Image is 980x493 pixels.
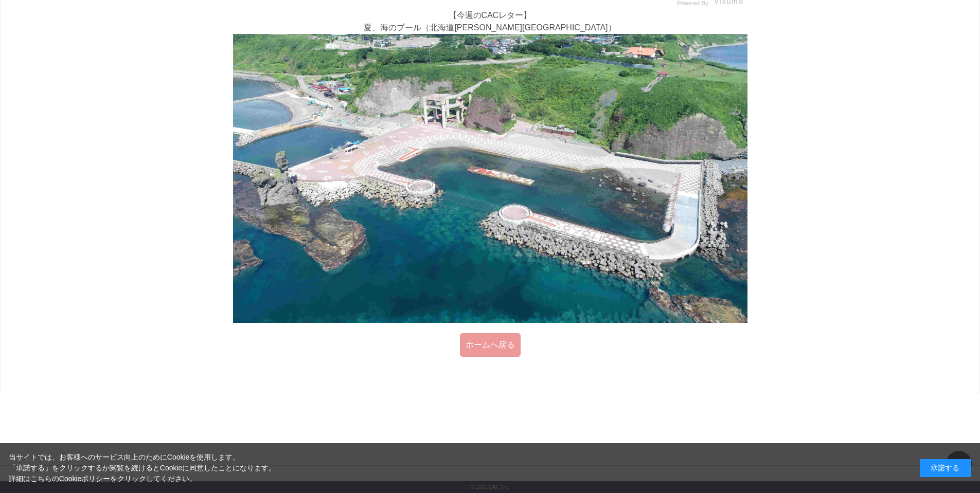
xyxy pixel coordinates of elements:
a: ホームへ戻る [460,333,521,357]
img: hokkaido [233,34,747,323]
a: Cookieポリシー [59,474,111,483]
div: 承諾する [920,459,971,477]
div: 当サイトでは、お客様へのサービス向上のためにCookieを使用します。 「承諾する」をクリックするか閲覧を続けるとCookieに同意したことになります。 詳細はこちらの をクリックしてください。 [9,452,276,484]
p: 【今週のCACレター】 夏、海のプール（北海道[PERSON_NAME][GEOGRAPHIC_DATA]） [233,9,747,34]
